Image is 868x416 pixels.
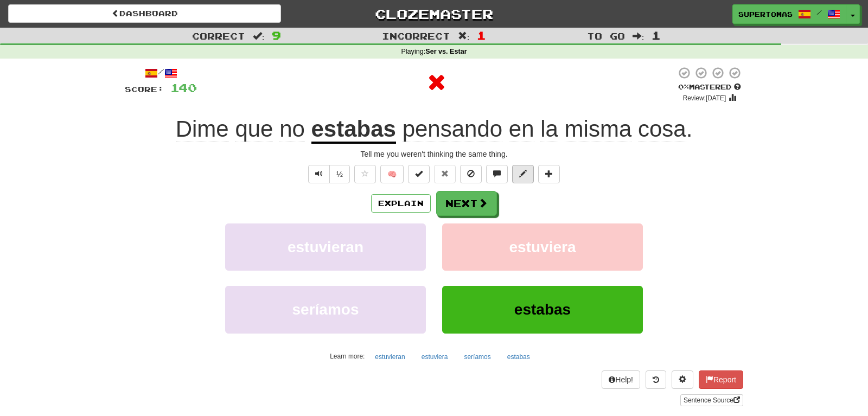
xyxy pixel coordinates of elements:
[678,82,689,91] span: 0 %
[460,165,482,183] button: Ignore sentence (alt+i)
[633,31,644,41] span: :
[425,48,467,55] strong: Ser vs. Estar
[565,116,632,142] span: misma
[442,286,643,333] button: estabas
[416,349,454,365] button: estuviera
[225,286,426,333] button: seríamos
[436,191,497,216] button: Next
[458,349,496,365] button: seríamos
[680,394,743,406] a: Sentence Source
[587,30,625,41] span: To go
[297,4,570,23] a: Clozemaster
[170,81,197,94] span: 140
[329,165,350,183] button: ½
[486,165,508,183] button: Discuss sentence (alt+u)
[354,165,376,183] button: Favorite sentence (alt+f)
[442,223,643,271] button: estuviera
[512,165,534,183] button: Edit sentence (alt+d)
[458,31,470,41] span: :
[279,116,305,142] span: no
[382,30,450,41] span: Incorrect
[434,165,456,183] button: Reset to 0% Mastered (alt+r)
[652,29,661,42] span: 1
[308,165,330,183] button: Play sentence audio (ctl+space)
[477,29,486,42] span: 1
[225,223,426,271] button: estuvieran
[330,353,365,360] small: Learn more:
[288,239,363,255] span: estuvieran
[732,4,846,24] a: SuperTomas /
[540,116,558,142] span: la
[272,29,281,42] span: 9
[514,301,571,318] span: estabas
[509,239,576,255] span: estuviera
[306,165,350,183] div: Text-to-speech controls
[125,149,743,159] div: Tell me you weren't thinking the same thing.
[676,82,743,92] div: Mastered
[396,116,692,142] span: .
[235,116,273,142] span: que
[380,165,404,183] button: 🧠
[125,66,197,80] div: /
[408,165,430,183] button: Set this sentence to 100% Mastered (alt+m)
[192,30,245,41] span: Correct
[371,194,431,213] button: Explain
[646,370,666,389] button: Round history (alt+y)
[509,116,534,142] span: en
[638,116,686,142] span: cosa
[738,9,793,19] span: SuperTomas
[538,165,560,183] button: Add to collection (alt+a)
[311,116,396,144] u: estabas
[253,31,265,41] span: :
[683,94,726,102] small: Review: [DATE]
[125,85,164,94] span: Score:
[699,370,743,389] button: Report
[369,349,411,365] button: estuvieran
[176,116,229,142] span: Dime
[816,9,822,16] span: /
[403,116,503,142] span: pensando
[8,4,281,23] a: Dashboard
[602,370,640,389] button: Help!
[292,301,359,318] span: seríamos
[501,349,536,365] button: estabas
